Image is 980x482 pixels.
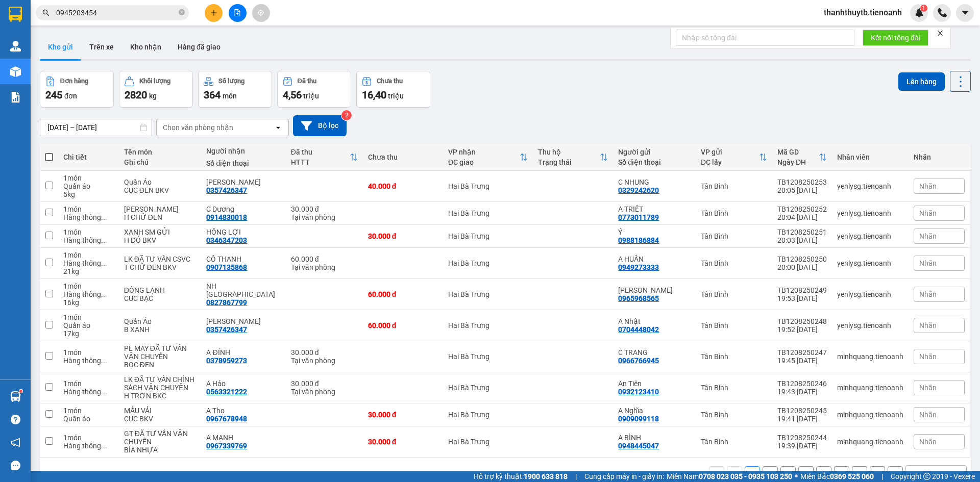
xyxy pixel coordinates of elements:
svg: open [274,123,282,132]
div: 0346347203 [206,236,247,244]
div: 0773011789 [618,213,659,221]
div: 30.000 đ [368,232,438,240]
div: TB1208250247 [777,348,827,357]
div: Tại văn phòng [291,213,358,221]
div: Hai Bà Trưng [448,438,528,446]
span: notification [11,438,20,447]
div: 0966766945 [618,357,659,365]
div: Ngày ĐH [777,158,819,166]
div: C Dương [206,205,280,213]
button: file-add [229,4,247,22]
div: Tân Bình [701,232,767,240]
div: PL MAY ĐÃ TƯ VẤN VẬN CHUYỂN [124,344,197,361]
span: Nhãn [919,352,937,361]
div: A Nhật [618,317,691,325]
span: ... [101,290,107,298]
div: Quần áo [63,415,114,423]
div: 20:00 [DATE] [777,263,827,271]
span: Nhãn [919,209,937,217]
img: solution-icon [10,92,21,103]
span: ... [101,388,107,396]
span: ... [101,259,107,267]
div: Quần áo [63,182,114,190]
span: ... [101,236,107,244]
div: Quần áo [63,321,114,329]
button: Bộ lọc [293,115,347,136]
span: 1 [922,5,925,12]
div: CÔ THANH [206,255,280,263]
div: 0932123410 [618,388,659,396]
svg: open [952,470,960,478]
span: 364 [204,89,220,101]
button: Kho nhận [122,35,169,59]
span: search [42,9,50,16]
div: Mã GD [777,148,819,156]
div: ĐÔNG LẠNH [124,286,197,294]
div: TB1208250253 [777,178,827,186]
button: aim [252,4,270,22]
div: 30.000 đ [291,379,358,388]
div: 19:45 [DATE] [777,357,827,365]
div: Hàng thông thường [63,259,114,267]
div: TB1208250245 [777,407,827,415]
div: 20:04 [DATE] [777,213,827,221]
div: Hai Bà Trưng [448,209,528,217]
div: Tân Bình [701,438,767,446]
div: H CHỮ ĐEN [124,213,197,221]
div: Đã thu [291,148,350,156]
sup: 2 [341,110,352,120]
button: Đơn hàng245đơn [40,71,114,108]
div: HTTT [291,158,350,166]
button: Hàng đã giao [169,35,229,59]
div: Trạng thái [538,158,600,166]
div: Hai Bà Trưng [448,182,528,190]
div: yenlysg.tienoanh [837,321,903,329]
div: minhquang.tienoanh [837,352,903,361]
div: Hàng thông thường [63,388,114,396]
img: logo-vxr [9,7,22,22]
div: 30.000 đ [291,205,358,213]
div: Tân Bình [701,290,767,298]
span: Miền Bắc [800,471,874,482]
div: Tân Bình [701,182,767,190]
span: question-circle [11,415,20,424]
th: Toggle SortBy [443,144,533,171]
div: B XANH [124,325,197,334]
span: Nhãn [919,182,937,190]
div: 5 kg [63,190,114,198]
div: Hàng thông thường [63,442,114,450]
span: Nhãn [919,384,937,392]
div: GT ĐÃ TƯ VẤN VẬN CHUYỂN [124,429,197,446]
div: C Hà [618,286,691,294]
div: C TRINH [206,178,280,186]
div: A Hảo [206,379,280,388]
th: Toggle SortBy [533,144,613,171]
span: kg [149,92,157,100]
div: Hai Bà Trưng [448,352,528,361]
span: Nhãn [919,411,937,419]
div: Thu hộ [538,148,600,156]
div: 19:53 [DATE] [777,294,827,302]
div: Chưa thu [377,78,403,85]
div: Hai Bà Trưng [448,411,528,419]
div: A HUẤN [618,255,691,263]
span: Hỗ trợ kỹ thuật: [474,471,568,482]
button: Chưa thu16,40 triệu [356,71,430,108]
div: H TRƠN BKC [124,392,197,400]
div: 1 món [63,348,114,357]
div: BÌA NHỰA [124,446,197,454]
div: Hai Bà Trưng [448,384,528,392]
div: Hàng thông thường [63,213,114,221]
div: A TRIẾT [618,205,691,213]
div: 0949273333 [618,263,659,271]
div: 0914830018 [206,213,247,221]
div: 30.000 đ [368,438,438,446]
span: copyright [923,473,930,480]
div: 20:03 [DATE] [777,236,827,244]
span: Nhãn [919,290,937,298]
div: MẪU VẢI [124,407,197,415]
th: Toggle SortBy [696,144,772,171]
div: yenlysg.tienoanh [837,259,903,267]
div: Tân Bình [701,352,767,361]
div: Hàng thông thường [63,357,114,365]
